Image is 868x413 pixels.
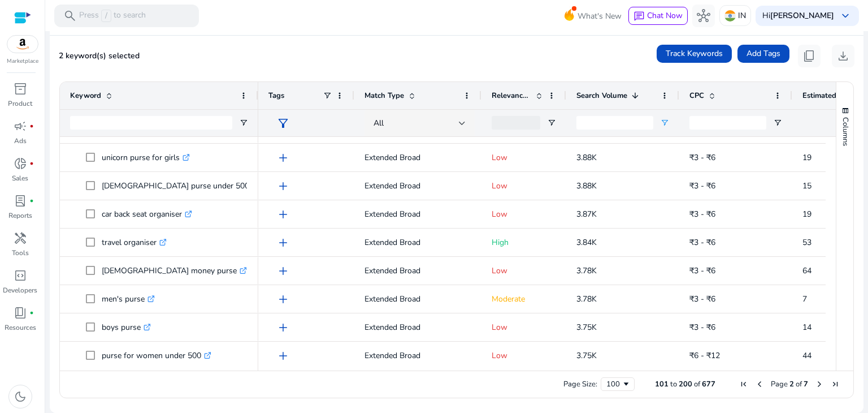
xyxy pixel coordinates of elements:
span: Search Volume [576,91,627,101]
span: code_blocks [14,269,27,282]
p: Ads [14,136,27,146]
span: Keyword [70,91,101,101]
span: 3.88K [576,180,597,191]
button: Track Keywords [657,45,732,63]
span: 3.84K [576,237,597,248]
p: Product [8,98,32,109]
input: Search Volume Filter Input [576,116,653,130]
span: 14 [802,322,811,333]
span: Tags [268,91,284,101]
button: Open Filter Menu [660,118,669,127]
p: Extended Broad [364,316,471,339]
span: filter_alt [276,117,290,130]
p: Extended Broad [364,203,471,226]
button: chatChat Now [628,7,688,25]
span: donut_small [14,157,27,170]
span: 19 [802,209,811,220]
button: Open Filter Menu [773,118,782,127]
span: fiber_manual_record [29,199,34,203]
p: Extended Broad [364,259,471,282]
p: Sales [12,173,28,183]
span: What's New [578,6,622,26]
p: High [492,231,556,254]
span: 3.75K [576,322,597,333]
span: fiber_manual_record [29,161,34,166]
p: Low [492,316,556,339]
input: Keyword Filter Input [70,116,232,130]
span: 15 [802,180,811,191]
span: 3.88K [576,152,597,163]
span: ₹3 - ₹6 [689,322,715,333]
span: 44 [802,350,811,361]
span: fiber_manual_record [29,311,34,315]
span: 3.87K [576,209,597,220]
span: add [276,151,290,165]
span: ₹3 - ₹6 [689,152,715,163]
div: Previous Page [755,380,764,389]
p: Low [492,174,556,197]
span: 3.78K [576,265,597,276]
p: Extended Broad [364,174,471,197]
button: download [832,45,854,67]
span: campaign [14,119,27,133]
span: content_copy [802,49,816,63]
p: Extended Broad [364,287,471,311]
span: ₹3 - ₹6 [689,209,715,220]
span: 64 [802,265,811,276]
p: Low [492,259,556,282]
p: IN [738,6,746,25]
p: Developers [3,285,37,295]
span: 7 [802,294,807,304]
button: Add Tags [737,45,789,63]
div: Page Size [601,377,635,391]
div: Next Page [815,380,824,389]
span: All [374,118,384,128]
div: Page Size: [563,379,597,389]
img: in.svg [724,10,736,21]
span: ₹6 - ₹12 [689,350,720,361]
span: ₹3 - ₹6 [689,180,715,191]
span: of [694,379,700,389]
span: add [276,292,290,306]
span: inventory_2 [14,82,27,96]
button: Open Filter Menu [547,118,556,127]
span: Columns [840,117,850,146]
img: amazon.svg [7,36,38,53]
span: lab_profile [14,194,27,208]
span: 2 keyword(s) selected [59,50,140,61]
input: CPC Filter Input [689,116,766,130]
p: Marketplace [7,57,38,66]
button: hub [692,5,715,27]
p: Press to search [79,10,146,22]
p: Extended Broad [364,344,471,367]
div: First Page [739,380,748,389]
div: 100 [606,379,622,389]
span: Relevance Score [492,91,531,101]
p: Resources [5,322,36,333]
span: 677 [702,379,715,389]
span: 19 [802,152,811,163]
p: travel organiser [102,231,167,254]
span: 3.78K [576,294,597,304]
p: Hi [762,12,834,20]
span: add [276,179,290,193]
span: / [101,10,111,22]
p: Moderate [492,287,556,311]
span: ₹3 - ₹6 [689,265,715,276]
span: 3.75K [576,350,597,361]
span: ₹3 - ₹6 [689,294,715,304]
button: content_copy [798,45,821,67]
span: handyman [14,231,27,245]
p: boys purse [102,316,151,339]
div: Last Page [831,380,840,389]
span: fiber_manual_record [29,124,34,128]
span: 7 [804,379,808,389]
p: Extended Broad [364,231,471,254]
p: Extended Broad [364,146,471,169]
p: Tools [12,248,29,258]
span: 101 [655,379,669,389]
button: Open Filter Menu [239,118,248,127]
p: car back seat organiser [102,203,192,226]
p: Low [492,203,556,226]
span: add [276,349,290,363]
